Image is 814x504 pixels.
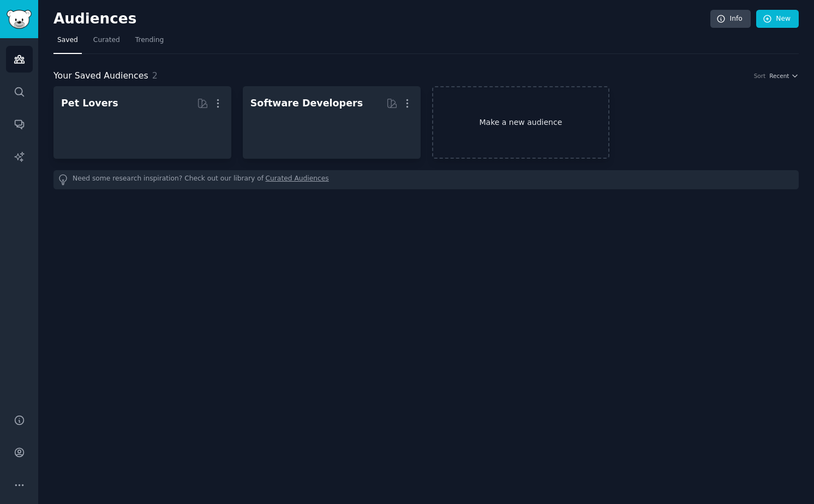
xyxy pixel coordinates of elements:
[243,86,421,159] a: Software Developers
[53,69,148,83] span: Your Saved Audiences
[53,32,82,54] a: Saved
[53,170,799,189] div: Need some research inspiration? Check out our library of
[769,72,789,80] span: Recent
[53,10,710,28] h2: Audiences
[432,86,610,159] a: Make a new audience
[89,32,124,54] a: Curated
[57,35,78,45] span: Saved
[266,174,329,185] a: Curated Audiences
[152,70,158,81] span: 2
[756,10,799,28] a: New
[135,35,164,45] span: Trending
[7,10,32,29] img: GummySearch logo
[754,72,766,80] div: Sort
[93,35,120,45] span: Curated
[61,97,118,110] div: Pet Lovers
[710,10,751,28] a: Info
[250,97,363,110] div: Software Developers
[131,32,167,54] a: Trending
[53,86,231,159] a: Pet Lovers
[769,72,799,80] button: Recent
